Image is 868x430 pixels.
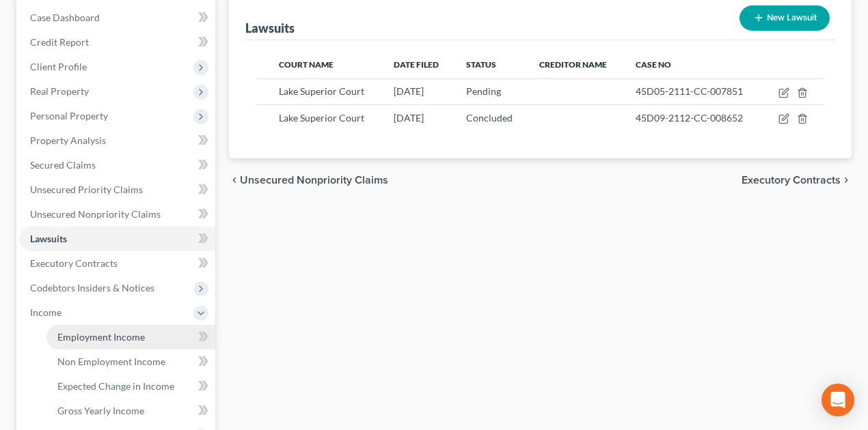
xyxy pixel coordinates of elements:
[19,153,215,177] a: Secured Claims
[841,175,852,186] i: chevron_right
[19,177,215,202] a: Unsecured Priority Claims
[279,59,334,70] span: Court Name
[30,282,154,293] span: Codebtors Insiders & Notices
[394,112,424,124] span: [DATE]
[19,30,215,55] a: Credit Report
[19,5,215,30] a: Case Dashboard
[240,175,388,186] span: Unsecured Nonpriority Claims
[636,59,671,70] span: Case No
[742,175,852,186] button: Executory Contracts chevron_right
[742,175,841,186] span: Executory Contracts
[46,374,215,399] a: Expected Change in Income
[57,405,144,416] span: Gross Yearly Income
[466,59,496,70] span: Status
[279,85,364,97] span: Lake Superior Court
[740,5,830,31] button: New Lawsuit
[46,325,215,349] a: Employment Income
[822,384,854,416] div: Open Intercom Messenger
[57,380,174,392] span: Expected Change in Income
[46,399,215,423] a: Gross Yearly Income
[30,110,108,121] span: Personal Property
[636,85,743,97] span: 45D05-2111-CC-007851
[30,85,89,97] span: Real Property
[30,257,118,269] span: Executory Contracts
[19,227,215,251] a: Lawsuits
[19,251,215,276] a: Executory Contracts
[394,85,424,97] span: [DATE]
[279,112,364,124] span: Lake Superior Court
[46,349,215,374] a: Non Employment Income
[30,159,96,171] span: Secured Claims
[636,112,743,124] span: 45D09-2112-CC-008652
[30,208,161,220] span: Unsecured Nonpriority Claims
[19,202,215,227] a: Unsecured Nonpriority Claims
[30,306,62,318] span: Income
[394,59,439,70] span: Date Filed
[30,12,100,23] span: Case Dashboard
[30,233,67,244] span: Lawsuits
[539,59,607,70] span: Creditor Name
[229,175,240,186] i: chevron_left
[57,356,165,367] span: Non Employment Income
[245,20,295,36] div: Lawsuits
[466,85,501,97] span: Pending
[57,331,145,343] span: Employment Income
[466,112,513,124] span: Concluded
[30,134,106,146] span: Property Analysis
[19,128,215,153] a: Property Analysis
[30,61,87,72] span: Client Profile
[229,175,388,186] button: chevron_left Unsecured Nonpriority Claims
[30,184,143,195] span: Unsecured Priority Claims
[30,36,89,48] span: Credit Report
